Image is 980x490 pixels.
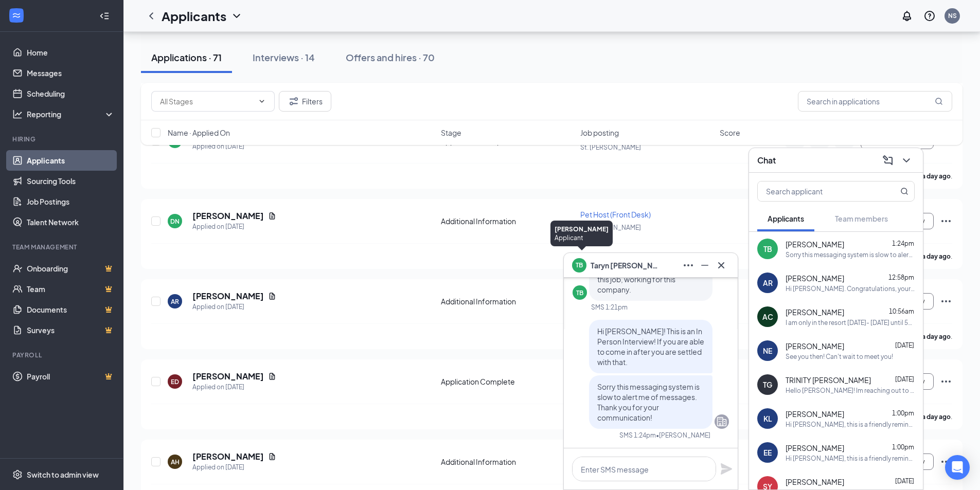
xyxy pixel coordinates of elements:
svg: Filter [288,95,300,107]
a: Sourcing Tools [27,171,115,191]
div: Applied on [DATE] [192,382,276,392]
div: KL [763,413,772,424]
a: PayrollCrown [27,366,115,387]
div: I am only in the resort [DATE]- [DATE] until 5pm any of those days will work! [786,318,915,327]
span: [PERSON_NAME] [786,409,844,419]
svg: WorkstreamLogo [11,10,22,21]
svg: Notifications [901,10,913,22]
a: Messages [27,63,115,83]
h1: Applicants [162,7,226,25]
svg: Document [268,292,276,300]
span: Team members [835,214,888,223]
span: [PERSON_NAME] [786,273,844,283]
div: DN [170,217,180,226]
span: Stage [441,128,461,138]
div: [PERSON_NAME] [555,225,609,233]
svg: Settings [12,469,23,480]
div: AR [171,297,179,306]
svg: Ellipses [940,215,952,227]
div: Switch to admin view [27,469,99,480]
h5: [PERSON_NAME] [192,451,264,462]
svg: ChevronLeft [145,10,157,22]
div: SMS 1:24pm [619,431,656,440]
div: Team Management [12,243,113,251]
a: TeamCrown [27,279,115,299]
svg: Document [268,212,276,220]
div: Additional Information [441,216,574,226]
h5: [PERSON_NAME] [192,210,264,222]
div: Applied on [DATE] [192,222,276,232]
b: a day ago [922,172,951,180]
a: Home [27,42,115,63]
div: Applied on [DATE] [192,302,276,312]
svg: ChevronDown [900,154,913,167]
div: Reporting [27,109,115,119]
button: ChevronDown [898,152,915,169]
span: [PERSON_NAME] [786,307,844,317]
div: AC [762,312,773,322]
div: AR [763,278,773,288]
div: Interviews · 14 [253,51,315,64]
div: See you then! Can't wait to meet you! [786,352,893,361]
a: SurveysCrown [27,320,115,340]
svg: Document [268,452,276,461]
svg: ComposeMessage [882,154,894,167]
div: Payroll [12,351,113,359]
span: TRINITY [PERSON_NAME] [786,375,871,385]
button: Cross [713,257,729,274]
div: NE [763,346,772,356]
svg: Ellipses [940,295,952,307]
svg: Collapse [99,11,110,21]
a: OnboardingCrown [27,258,115,279]
button: Ellipses [680,257,697,274]
a: Scheduling [27,83,115,104]
svg: Cross [715,259,727,271]
div: Additional Information [441,457,574,467]
span: [DATE] [895,375,914,383]
div: Hiring [12,135,113,143]
a: Job Postings [27,191,115,212]
h5: [PERSON_NAME] [192,371,264,382]
a: DocumentsCrown [27,299,115,320]
span: 12:58pm [888,274,914,281]
div: Open Intercom Messenger [945,455,970,480]
svg: Plane [720,463,733,475]
span: Job posting [580,128,619,138]
div: Additional Information [441,296,574,306]
div: TB [576,288,583,297]
span: Taryn [PERSON_NAME] [591,260,663,271]
span: Applicants [768,214,804,223]
div: Hi [PERSON_NAME]. Congratulations, your meeting with No Leash Needed for Pet Pro (Day care Attend... [786,284,915,293]
span: [PERSON_NAME] [786,341,844,351]
span: [PERSON_NAME] [786,443,844,453]
span: Hi [PERSON_NAME]! This is an In Person Interview! If you are able to come in after you are settle... [597,326,704,367]
h5: [PERSON_NAME] [192,291,264,302]
span: 1:24pm [892,240,914,247]
span: Score [720,128,740,138]
svg: QuestionInfo [923,10,936,22]
div: TG [763,379,772,390]
b: a day ago [922,413,951,421]
h3: Chat [757,155,776,166]
a: Applicants [27,150,115,171]
div: Hi [PERSON_NAME], this is a friendly reminder. Your meeting with No Leash Needed for Pet Host (Fr... [786,420,915,429]
span: 1:00pm [892,443,914,451]
svg: Minimize [699,259,711,271]
div: EE [763,447,772,458]
svg: MagnifyingGlass [935,97,943,105]
div: TB [763,244,772,254]
svg: MagnifyingGlass [900,187,908,195]
span: Sorry this messaging system is slow to alert me of messages. Thank you for your communication! [597,382,700,422]
div: Applications · 71 [151,51,222,64]
svg: ChevronDown [230,10,243,22]
svg: Ellipses [940,456,952,468]
div: Application Complete [441,376,574,387]
div: Hello [PERSON_NAME]! Im reaching out to let you know im still interested in this position, and st... [786,386,915,395]
a: Talent Network [27,212,115,232]
svg: Analysis [12,109,23,119]
div: SMS 1:21pm [591,303,628,312]
span: Name · Applied On [168,128,230,138]
div: AH [171,458,180,466]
